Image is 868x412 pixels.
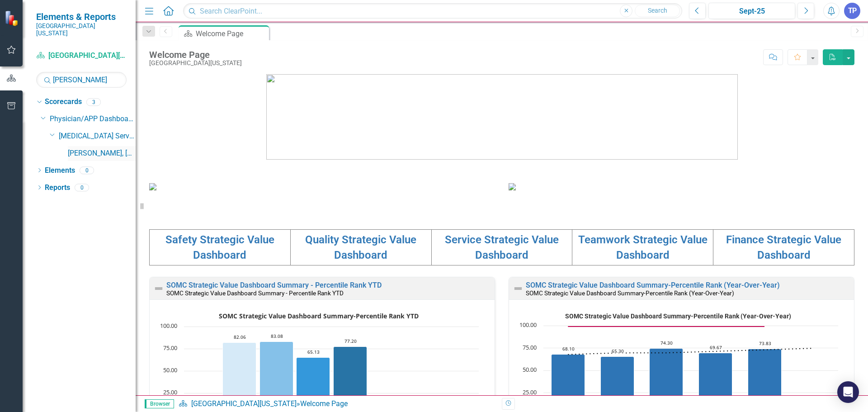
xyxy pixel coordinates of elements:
text: 50.00 [163,366,177,374]
input: Search ClearPoint... [183,3,682,19]
text: 100.00 [160,322,177,330]
text: 74.30 [660,340,673,346]
a: SOMC Strategic Value Dashboard Summary - Percentile Rank YTD [166,281,382,289]
a: Teamwork Strategic Value Dashboard [578,233,708,261]
div: [GEOGRAPHIC_DATA][US_STATE] [149,60,242,66]
div: Welcome Page [196,28,267,39]
img: download%20somc%20logo%20v2.png [266,74,738,160]
text: 69.67 [710,344,722,350]
div: 0 [75,184,89,191]
a: Physician/APP Dashboards [50,114,136,124]
small: SOMC Strategic Value Dashboard Summary - Percentile Rank YTD [166,289,344,297]
div: 3 [86,98,101,106]
div: Open Intercom Messenger [837,381,859,403]
text: 82.06 [234,334,246,340]
a: [GEOGRAPHIC_DATA][US_STATE] [36,51,127,61]
a: Service Strategic Value Dashboard [445,233,559,261]
text: 73.83 [759,340,771,346]
a: Reports [45,183,70,193]
img: ClearPoint Strategy [4,10,20,26]
text: 65.30 [612,348,624,354]
text: SOMC Strategic Value Dashboard Summary-Percentile Rank YTD [219,312,419,320]
a: Quality Strategic Value Dashboard [305,233,416,261]
div: Welcome Page [149,50,242,60]
div: 0 [80,166,94,174]
img: Not Defined [513,283,524,294]
div: Sept-25 [712,6,792,17]
button: TP [844,3,860,19]
text: 77.20 [344,338,357,344]
text: 25.00 [163,388,177,396]
text: 100.00 [519,321,537,329]
a: [PERSON_NAME], [GEOGRAPHIC_DATA] [68,148,136,159]
button: Sept-25 [708,3,795,19]
text: SOMC Strategic Value Dashboard Summary-Percentile Rank (Year-Over-Year) [565,313,791,320]
text: 75.00 [523,343,537,351]
text: 50.00 [523,365,537,374]
text: 68.10 [562,346,575,352]
text: 25.00 [523,388,537,396]
a: Safety Strategic Value Dashboard [165,233,274,261]
span: Search [648,7,667,14]
span: Elements & Reports [36,11,127,22]
small: SOMC Strategic Value Dashboard Summary-Percentile Rank (Year-Over-Year) [526,289,734,297]
text: 75.00 [163,344,177,352]
img: download%20somc%20strategic%20values%20v2.png [509,183,516,190]
a: [GEOGRAPHIC_DATA][US_STATE] [191,399,297,408]
a: Finance Strategic Value Dashboard [726,233,841,261]
input: Search Below... [36,72,127,88]
div: Welcome Page [300,399,348,408]
a: [MEDICAL_DATA] Services [59,131,136,142]
button: Search [635,5,680,17]
img: download%20somc%20mission%20vision.png [149,183,156,190]
span: Browser [145,399,174,408]
text: 83.08 [271,333,283,339]
a: Scorecards [45,97,82,107]
a: Elements [45,166,75,176]
div: » [179,399,495,409]
g: Goal, series 2 of 3. Line with 6 data points. [566,325,767,328]
a: SOMC Strategic Value Dashboard Summary-Percentile Rank (Year-Over-Year) [526,281,780,289]
text: 65.13 [307,349,320,355]
small: [GEOGRAPHIC_DATA][US_STATE] [36,22,127,37]
img: Not Defined [153,283,164,294]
